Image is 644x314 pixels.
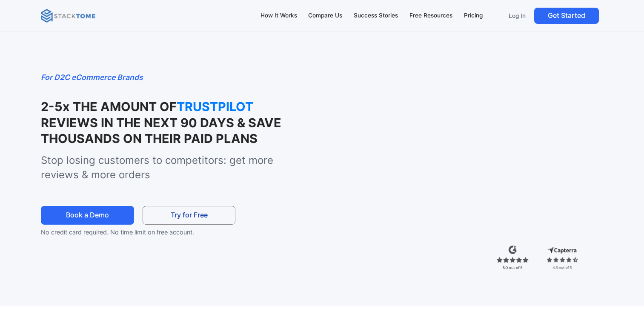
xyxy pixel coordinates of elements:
p: No credit card required. No time limit on free account. [41,227,248,237]
iframe: StackTome- product_demo 07.24 - 1.3x speed (1080p) [302,71,603,241]
div: Compare Us [308,11,342,20]
a: Get Started [534,8,599,24]
a: Compare Us [304,7,346,25]
a: Success Stories [350,7,402,25]
div: Free Resources [409,11,452,20]
a: Pricing [460,7,487,25]
strong: REVIEWS IN THE NEXT 90 DAYS & SAVE THOUSANDS ON THEIR PAID PLANS [41,115,281,146]
strong: 2-5x THE AMOUNT OF [41,99,177,114]
div: How It Works [260,11,297,20]
div: Success Stories [354,11,398,20]
em: For D2C eCommerce Brands [41,73,143,82]
strong: TRUSTPILOT [177,99,262,114]
a: Try for Free [143,206,236,225]
div: Pricing [464,11,483,20]
p: Stop losing customers to competitors: get more reviews & more orders [41,153,284,182]
a: Log In [504,8,531,24]
a: Free Resources [406,7,457,25]
p: Log In [509,12,526,20]
a: Book a Demo [41,206,134,225]
a: How It Works [256,7,301,25]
